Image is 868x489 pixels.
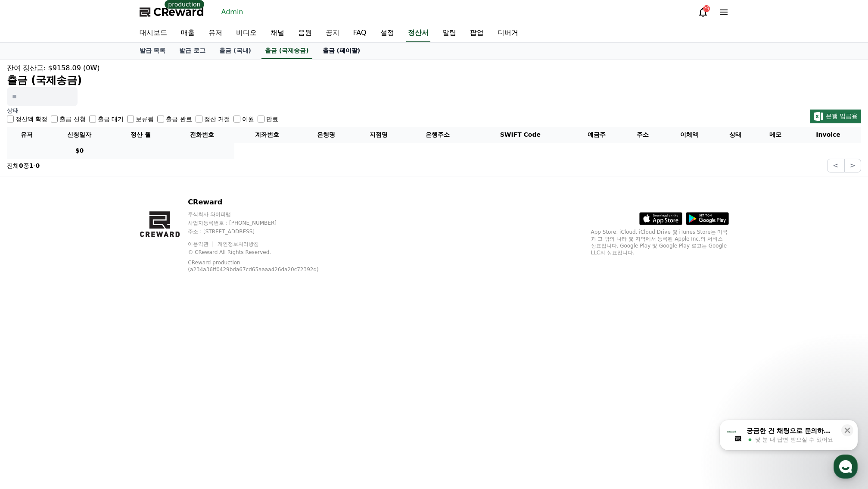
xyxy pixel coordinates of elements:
[405,127,470,143] th: 은행주소
[218,5,247,19] a: Admin
[7,73,861,87] h2: 출금 (국제송금)
[133,43,173,59] a: 발급 목록
[172,43,212,59] a: 발급 로그
[491,24,525,42] a: 디버거
[826,113,858,119] span: 은행 입금용
[463,24,491,42] a: 팝업
[3,273,57,295] a: 홈
[716,127,756,143] th: 상태
[623,127,663,143] th: 주소
[188,241,215,247] a: 이용약관
[470,127,570,143] th: SWIFT Code
[188,228,339,235] p: 주소 : [STREET_ADDRESS]
[188,211,339,218] p: 주식회사 와이피랩
[166,115,192,123] label: 출금 완료
[756,127,796,143] th: 메모
[229,24,264,42] a: 비디오
[188,249,339,256] p: © CReward All Rights Reserved.
[827,159,844,172] button: <
[202,24,229,42] a: 유저
[111,273,165,295] a: 설정
[373,24,401,42] a: 설정
[810,110,861,123] button: 은행 입금용
[19,162,23,169] strong: 0
[27,286,32,293] span: 홈
[698,7,708,17] a: 29
[591,229,729,256] p: App Store, iCloud, iCloud Drive 및 iTunes Store는 미국과 그 밖의 나라 및 지역에서 등록된 Apple Inc.의 서비스 상표입니다. Goo...
[316,43,367,59] a: 출금 (페이팔)
[352,127,405,143] th: 지점명
[703,5,710,12] div: 29
[264,24,291,42] a: 채널
[36,162,40,169] strong: 0
[188,219,339,226] p: 사업자등록번호 : [PHONE_NUMBER]
[406,24,430,42] a: 정산서
[436,24,463,42] a: 알림
[234,127,300,143] th: 계좌번호
[59,115,85,123] label: 출금 신청
[153,5,204,19] span: CReward
[112,127,169,143] th: 정산 월
[57,273,111,295] a: 대화
[133,24,174,42] a: 대시보드
[291,24,319,42] a: 음원
[188,197,339,207] p: CReward
[242,115,254,123] label: 이월
[79,287,89,294] span: 대화
[7,161,40,170] p: 전체 중 -
[319,24,346,42] a: 공지
[98,115,124,123] label: 출금 대기
[7,127,47,143] th: 유저
[346,24,373,42] a: FAQ
[136,115,154,123] label: 보류됨
[7,64,46,72] span: 잔여 정산금:
[140,5,204,19] a: CReward
[188,259,326,273] p: CReward production (a234a36ff0429bda67cd65aaaa426da20c72392d)
[29,162,34,169] strong: 1
[266,115,278,123] label: 만료
[133,286,143,293] span: 설정
[47,127,112,143] th: 신청일자
[212,43,258,59] a: 출금 (국내)
[50,146,109,155] p: $0
[570,127,623,143] th: 예금주
[48,64,100,72] span: $9158.09 (0₩)
[795,127,861,143] th: Invoice
[174,24,202,42] a: 매출
[204,115,230,123] label: 정산 거절
[16,115,47,123] label: 정산액 확정
[844,159,861,172] button: >
[663,127,716,143] th: 이체액
[218,241,259,247] a: 개인정보처리방침
[300,127,352,143] th: 은행명
[261,43,312,59] a: 출금 (국제송금)
[7,106,278,115] p: 상태
[169,127,235,143] th: 전화번호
